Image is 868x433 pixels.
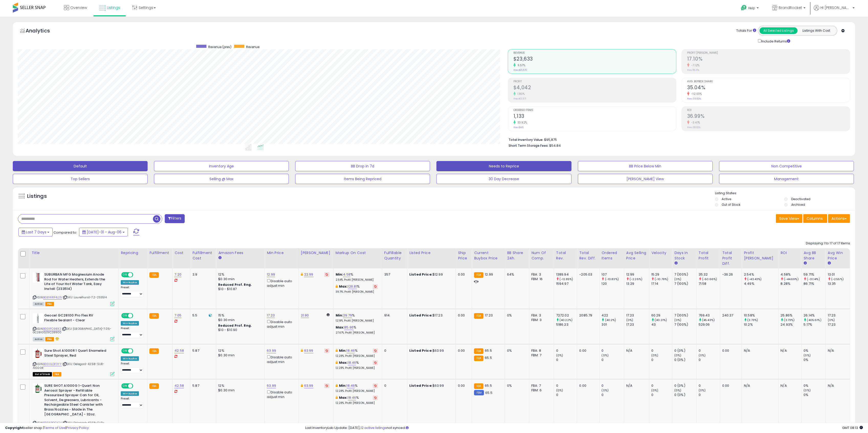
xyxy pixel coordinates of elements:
[44,348,106,359] b: Sure Shot A1000R 1 Quart Enameled Steel Sprayer, Red
[578,161,713,171] button: BB Price Below Min
[43,421,62,425] a: B005POGY74
[689,121,700,124] small: -3.47%
[626,313,649,318] div: 17.23
[208,45,232,49] span: Revenue (prev)
[605,318,616,322] small: (40.2%)
[602,272,624,277] div: 107
[43,362,62,366] a: B000LDF3YY
[33,337,45,341] span: All listings currently available for purchase on Amazon
[781,272,801,277] div: 4.58%
[578,174,713,184] button: [PERSON_NAME] View
[336,272,343,277] b: Min:
[507,348,525,353] div: 0%
[485,313,493,318] span: 17.23
[44,313,106,324] b: Geocel GC28100 Pro Flex RV Flexible Sealant - Clear
[121,250,145,256] div: Repricing
[699,322,720,327] div: 529.06
[53,230,77,235] span: Compared to:
[513,80,676,83] span: Profit
[384,272,403,277] div: 357
[267,383,276,388] a: 63.99
[347,348,355,353] a: 18.46
[602,313,624,318] div: 422
[121,327,143,338] div: Preset:
[702,277,717,281] small: (-50.66%)
[218,323,252,328] b: Reduced Prof. Rng.
[336,313,378,323] div: %
[513,97,526,100] small: Prev: $3,971
[674,322,696,327] div: 7 (100%)
[66,425,89,430] a: Privacy Policy
[807,216,823,221] span: Columns
[509,136,846,142] li: $95,875
[165,214,185,223] button: Filters
[804,272,826,277] div: 59.71%
[687,109,850,112] span: ROI
[687,126,700,129] small: Prev: 38.32%
[458,313,468,318] div: 0.00
[702,318,715,322] small: (45.43%)
[516,121,527,124] small: 33.92%
[361,425,387,430] a: 12 active listings
[602,348,624,353] div: 0
[267,272,275,277] a: 12.99
[54,337,59,340] i: hazardous material
[776,214,803,223] button: Save View
[513,52,676,54] span: Revenue
[655,277,668,281] small: (-10.79%)
[744,348,774,353] div: N/A
[149,348,159,354] small: FBA
[43,295,62,300] a: B08WRF4L25
[218,250,262,256] div: Amazon Fees
[384,348,403,353] div: 0
[719,161,854,171] button: Non Competitive
[828,322,850,327] div: 17.23
[295,174,430,184] button: Items Being Repriced
[343,272,350,277] a: 4.58
[436,174,571,184] button: 30 Day Decrease
[626,348,645,353] div: N/A
[516,63,525,67] small: 9.57%
[45,302,54,306] span: FBA
[458,250,470,261] div: Ship Price
[828,318,835,322] small: (0%)
[626,272,649,277] div: 12.99
[301,313,309,318] a: 21.90
[556,313,577,318] div: 7272.02
[747,318,758,322] small: (3.73%)
[674,348,696,353] div: 0 (0%)
[791,202,805,207] label: Archived
[531,272,550,277] div: FBA: 3
[513,126,523,129] small: Prev: 846
[295,161,430,171] button: BB Drop in 7d
[333,248,382,268] th: The percentage added to the cost of goods (COGS) that forms the calculator for Min & Max prices.
[831,277,844,281] small: (-2.55%)
[626,318,633,322] small: (0%)
[791,197,810,201] label: Deactivated
[689,63,700,67] small: -7.12%
[70,5,87,10] span: Overview
[133,314,141,318] span: OFF
[715,191,855,196] p: Listing States:
[149,250,170,256] div: Fulfillment
[559,318,573,322] small: (40.22%)
[687,52,850,54] span: Profit [PERSON_NAME]
[44,272,106,292] b: SUBURBAN MFG Magnesium Anode Rod for Water Heaters, Extends the Life of Your Hot Water Tank, Easy...
[531,353,550,358] div: FBM: 7
[651,250,670,256] div: Velocity
[192,250,214,261] div: Fulfillment Cost
[804,348,826,353] div: 0%
[687,69,699,72] small: Prev: 18.41%
[797,27,836,34] button: Listings With Cost
[747,277,762,281] small: (-43.43%)
[556,272,577,277] div: 1389.94
[804,250,823,261] div: Avg BB Share
[33,302,45,306] span: All listings currently available for purchase on Amazon
[33,348,115,376] div: ASIN:
[760,27,798,34] button: All Selected Listings
[409,250,454,256] div: Listed Price
[744,322,778,327] div: 10.2%
[744,250,776,261] div: Profit [PERSON_NAME]
[804,353,811,357] small: (0%)
[336,290,378,294] p: 39.71% Profit [PERSON_NAME]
